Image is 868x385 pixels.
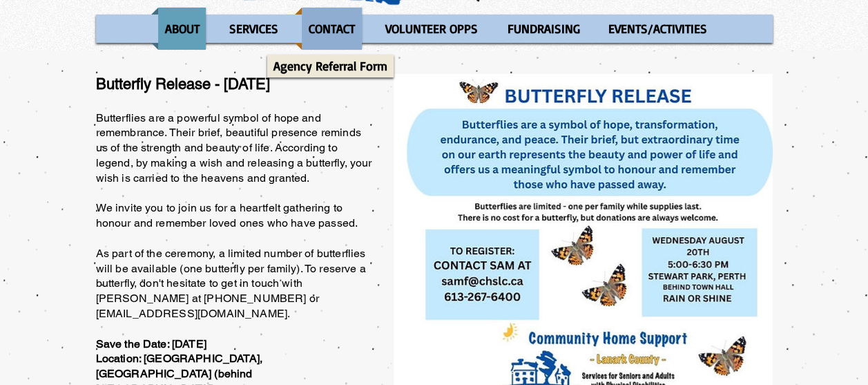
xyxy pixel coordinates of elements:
a: ABOUT [151,8,213,50]
a: FUNDRAISING [494,8,592,50]
a: EVENTS/ACTIVITIES [595,8,720,50]
p: VOLUNTEER OPPS [379,8,484,50]
p: CONTACT [302,8,361,50]
nav: Site [96,8,773,50]
a: Agency Referral Form [267,55,394,77]
p: FUNDRAISING [501,8,586,50]
p: EVENTS/ACTIVITIES [602,8,713,50]
p: SERVICES [223,8,284,50]
a: CONTACT [295,8,369,50]
span: Butterfly Release - [DATE] [96,75,270,93]
a: VOLUNTEER OPPS [372,8,491,50]
a: SERVICES [216,8,291,50]
p: ABOUT [159,8,206,50]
